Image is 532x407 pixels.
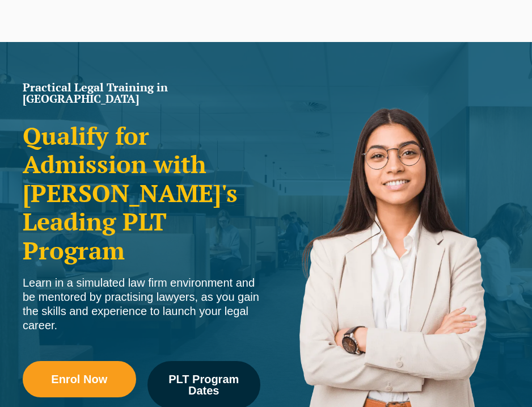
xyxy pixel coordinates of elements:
[51,374,107,385] span: Enrol Now
[23,361,136,397] a: Enrol Now
[23,82,260,104] h1: Practical Legal Training in [GEOGRAPHIC_DATA]
[155,374,253,396] span: PLT Program Dates
[23,121,260,265] h2: Qualify for Admission with [PERSON_NAME]'s Leading PLT Program
[23,276,260,333] div: Learn in a simulated law firm environment and be mentored by practising lawyers, as you gain the ...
